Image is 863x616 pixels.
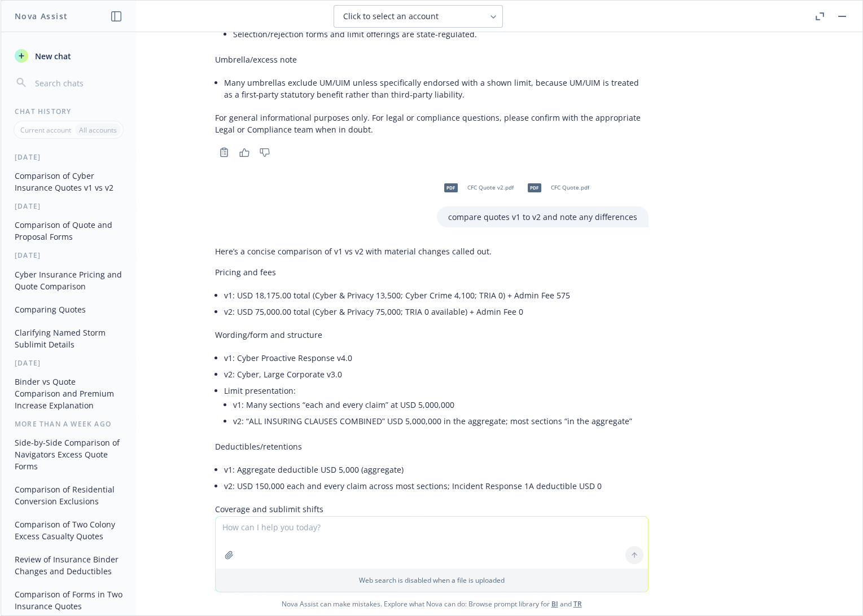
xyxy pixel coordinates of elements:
[215,266,649,278] p: Pricing and fees
[520,174,592,202] div: pdfCFC Quote.pdf
[224,287,649,303] li: v1: USD 18,175.00 total (Cyber & Privacy 13,500; Cyber Crime 4,100; TRIA 0) + Admin Fee 575
[10,433,127,476] button: Side-by-Side Comparison of Navigators Excess Quote Forms
[551,184,589,191] span: CFC Quote.pdf
[573,599,582,609] a: TR
[437,174,516,202] div: pdfCFC Quote v2.pdf
[224,478,649,494] li: v2: USD 150,000 each and every claim across most sections; Incident Response 1A deductible USD 0
[233,26,649,42] li: Selection/rejection forms and limit offerings are state-regulated.
[215,54,649,65] p: Umbrella/excess note
[1,201,136,211] div: [DATE]
[467,184,514,191] span: CFC Quote v2.pdf
[10,265,127,296] button: Cyber Insurance Pricing and Quote Comparison
[10,300,127,319] button: Comparing Quotes
[20,125,71,135] p: Current account
[334,5,503,28] button: Click to select an account
[215,245,649,257] p: Here’s a concise comparison of v1 vs v2 with material changes called out.
[551,599,558,609] a: BI
[79,125,117,135] p: All accounts
[1,250,136,260] div: [DATE]
[10,480,127,511] button: Comparison of Residential Conversion Exclusions
[256,144,274,160] button: Thumbs down
[528,183,541,192] span: pdf
[233,413,649,429] li: v2: “ALL INSURING CLAUSES COMBINED” USD 5,000,000 in the aggregate; most sections “in the aggregate”
[10,515,127,545] button: Comparison of Two Colony Excess Casualty Quotes
[215,441,649,452] p: Deductibles/retentions
[343,11,439,22] span: Click to select an account
[219,147,229,157] svg: Copy to clipboard
[10,372,127,415] button: Binder vs Quote Comparison and Premium Increase Explanation
[224,461,649,478] li: v1: Aggregate deductible USD 5,000 (aggregate)
[1,419,136,429] div: More than a week ago
[224,366,649,382] li: v2: Cyber, Large Corporate v3.0
[10,323,127,354] button: Clarifying Named Storm Sublimit Details
[224,303,649,320] li: v2: USD 75,000.00 total (Cyber & Privacy 75,000; TRIA 0 available) + Admin Fee 0
[10,550,127,580] button: Review of Insurance Binder Changes and Deductibles
[224,350,649,366] li: v1: Cyber Proactive Response v4.0
[1,358,136,368] div: [DATE]
[224,74,649,103] li: Many umbrellas exclude UM/UIM unless specifically endorsed with a shown limit, because UM/UIM is ...
[233,397,649,413] li: v1: Many sections “each and every claim” at USD 5,000,000
[444,183,458,192] span: pdf
[222,575,641,585] p: Web search is disabled when a file is uploaded
[215,112,649,135] p: For general informational purposes only. For legal or compliance questions, please confirm with t...
[215,503,649,515] p: Coverage and sublimit shifts
[10,215,127,246] button: Comparison of Quote and Proposal Forms
[10,166,127,197] button: Comparison of Cyber Insurance Quotes v1 vs v2
[5,592,858,615] span: Nova Assist can make mistakes. Explore what Nova can do: Browse prompt library for and
[224,382,649,432] li: Limit presentation:
[10,585,127,615] button: Comparison of Forms in Two Insurance Quotes
[33,50,71,62] span: New chat
[448,211,637,223] p: compare quotes v1 to v2 and note any differences
[1,152,136,162] div: [DATE]
[10,46,127,66] button: New chat
[1,107,136,116] div: Chat History
[15,10,68,22] h1: Nova Assist
[33,75,122,91] input: Search chats
[215,329,649,341] p: Wording/form and structure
